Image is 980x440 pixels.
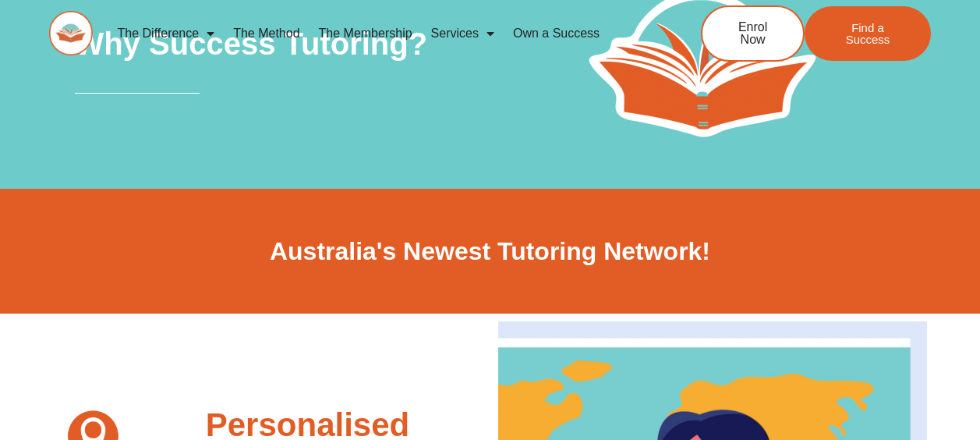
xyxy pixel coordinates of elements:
[726,21,780,46] span: Enrol Now
[108,16,225,51] a: The Difference
[108,16,651,51] nav: Menu
[224,16,309,51] a: The Method
[805,6,931,61] a: Find a Success
[422,16,504,51] a: Services
[701,5,805,62] a: Enrol Now
[310,16,422,51] a: The Membership
[504,16,609,51] a: Own a Success
[54,236,927,268] h2: Australia's Newest Tutoring Network!
[828,22,907,45] span: Find a Success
